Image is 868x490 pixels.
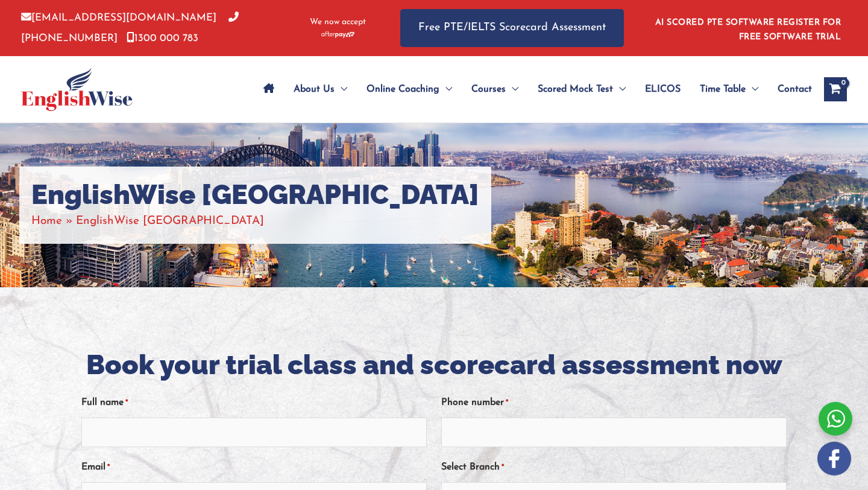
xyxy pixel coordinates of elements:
a: Scored Mock TestMenu Toggle [528,68,635,110]
label: Email [81,457,110,477]
span: Menu Toggle [506,68,518,110]
a: Contact [768,68,812,110]
a: [PHONE_NUMBER] [21,13,239,43]
span: Courses [471,68,506,110]
a: Time TableMenu Toggle [690,68,768,110]
nav: Breadcrumbs [31,211,479,231]
a: [EMAIL_ADDRESS][DOMAIN_NAME] [21,13,216,23]
label: Select Branch [441,457,504,477]
span: Online Coaching [366,68,439,110]
span: Scored Mock Test [538,68,613,110]
img: Afterpay-Logo [321,31,354,38]
img: cropped-ew-logo [21,68,133,111]
span: About Us [294,68,335,110]
a: Free PTE/IELTS Scorecard Assessment [400,9,624,47]
h1: EnglishWise [GEOGRAPHIC_DATA] [31,179,479,211]
label: Full name [81,393,128,413]
span: Menu Toggle [439,68,452,110]
a: Home [31,215,62,227]
span: Time Table [700,68,746,110]
a: ELICOS [635,68,690,110]
a: About UsMenu Toggle [284,68,357,110]
nav: Site Navigation: Main Menu [254,68,812,110]
h2: Book your trial class and scorecard assessment now [81,348,787,383]
a: CoursesMenu Toggle [462,68,528,110]
span: Menu Toggle [335,68,347,110]
span: Menu Toggle [746,68,758,110]
a: AI SCORED PTE SOFTWARE REGISTER FOR FREE SOFTWARE TRIAL [655,18,841,42]
span: We now accept [310,16,366,28]
span: Menu Toggle [613,68,626,110]
span: Contact [778,68,812,110]
span: EnglishWise [GEOGRAPHIC_DATA] [76,215,264,227]
aside: Header Widget 1 [648,8,847,48]
label: Phone number [441,393,508,413]
img: white-facebook.png [817,442,851,476]
span: ELICOS [645,68,681,110]
a: View Shopping Cart, empty [824,77,847,101]
a: Online CoachingMenu Toggle [357,68,462,110]
a: 1300 000 783 [127,33,198,43]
